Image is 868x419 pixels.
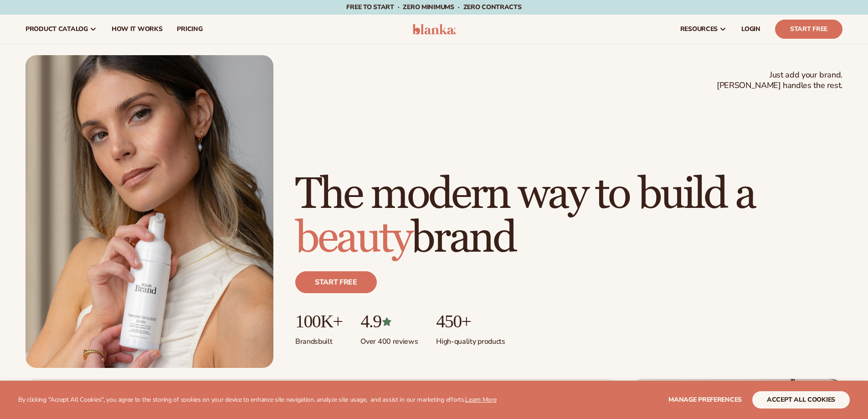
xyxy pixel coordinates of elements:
p: Brands built [295,331,342,347]
img: Female holding tanning mousse. [26,55,273,368]
span: Just add your brand. [PERSON_NAME] handles the rest. [717,70,842,91]
a: Start Free [775,20,842,39]
button: Manage preferences [668,391,742,409]
p: 4.9 [360,311,418,331]
a: resources [673,15,734,44]
a: Learn More [465,395,496,404]
span: pricing [177,26,202,33]
span: product catalog [26,26,88,33]
h1: The modern way to build a brand [295,173,842,260]
a: pricing [169,15,210,44]
span: Free to start · ZERO minimums · ZERO contracts [346,3,521,11]
a: LOGIN [734,15,768,44]
span: resources [680,26,718,33]
p: 450+ [436,311,505,331]
button: accept all cookies [752,391,850,409]
p: By clicking "Accept All Cookies", you agree to the storing of cookies on your device to enhance s... [18,396,497,404]
a: Start free [295,271,377,293]
p: Over 400 reviews [360,331,418,347]
a: How It Works [104,15,170,44]
span: How It Works [112,26,163,33]
span: LOGIN [741,26,760,33]
p: High-quality products [436,331,505,347]
img: logo [412,24,456,35]
p: 100K+ [295,311,342,331]
span: Manage preferences [668,395,742,404]
a: product catalog [18,15,104,44]
span: beauty [295,212,411,265]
